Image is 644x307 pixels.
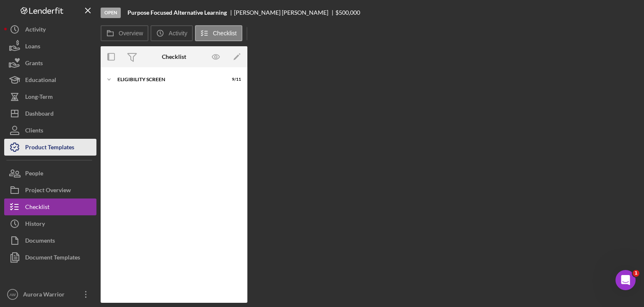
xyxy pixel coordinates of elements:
button: Educational [4,71,96,88]
button: Loans [4,38,96,55]
iframe: Intercom live chat [615,270,636,290]
div: Checklist [162,53,186,60]
div: Documents [25,232,55,251]
button: Document Templates [4,249,96,266]
div: Eligibility Screen [117,77,220,82]
button: People [4,165,96,182]
label: Overview [119,30,143,37]
span: $500,000 [335,9,360,16]
div: Long-Term [25,88,53,107]
button: AWAurora Warrior [4,286,96,303]
div: Educational [25,71,56,90]
button: History [4,215,96,232]
div: Product Templates [25,139,74,158]
div: Checklist [25,198,49,217]
div: People [25,165,43,184]
b: Purpose Focused Alternative Learning [127,9,227,16]
label: Checklist [213,30,237,37]
button: Activity [4,21,96,38]
button: Checklist [195,25,242,41]
div: Activity [25,21,46,40]
div: [PERSON_NAME] [PERSON_NAME] [234,9,335,16]
div: Dashboard [25,105,54,124]
text: AW [9,292,16,297]
button: Grants [4,55,96,71]
button: Checklist [4,198,96,215]
button: Activity [151,25,192,41]
button: Documents [4,232,96,249]
button: Overview [101,25,148,41]
div: History [25,215,45,234]
span: 1 [633,270,639,277]
button: Dashboard [4,105,96,122]
div: Document Templates [25,249,80,268]
button: Project Overview [4,182,96,198]
div: 9 / 11 [226,77,241,82]
label: Activity [169,30,187,37]
div: Grants [25,55,43,74]
div: Project Overview [25,182,71,201]
div: Aurora Warrior [21,286,75,305]
div: Clients [25,122,43,141]
button: Clients [4,122,96,139]
button: Long-Term [4,88,96,105]
div: Open [101,8,121,18]
button: Product Templates [4,139,96,156]
div: Loans [25,38,40,57]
